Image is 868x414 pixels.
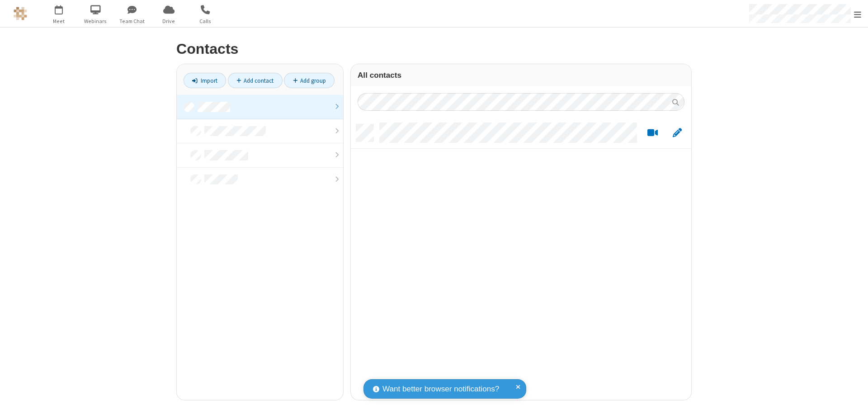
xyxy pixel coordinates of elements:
span: Team Chat [115,17,149,25]
a: Import [184,73,226,88]
button: Edit [668,127,686,139]
span: Calls [189,17,222,25]
h2: Contacts [176,41,692,57]
span: Drive [152,17,186,25]
button: Start a video meeting [644,127,661,139]
span: Meet [42,17,76,25]
h3: All contacts [358,71,684,80]
a: Add group [284,73,335,88]
span: Want better browser notifications? [382,383,499,395]
span: Webinars [79,17,113,25]
div: grid [351,118,691,400]
a: Add contact [228,73,283,88]
img: QA Selenium DO NOT DELETE OR CHANGE [14,7,27,20]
